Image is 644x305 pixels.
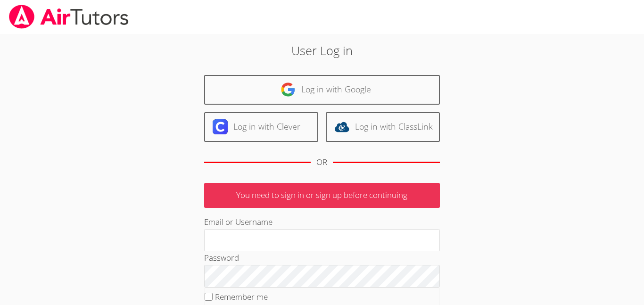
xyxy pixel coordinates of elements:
div: OR [316,156,327,169]
a: Log in with Clever [204,112,318,142]
a: Log in with Google [204,75,440,105]
img: airtutors_banner-c4298cdbf04f3fff15de1276eac7730deb9818008684d7c2e4769d2f7ddbe033.png [8,5,130,29]
a: Log in with ClassLink [326,112,440,142]
img: clever-logo-6eab21bc6e7a338710f1a6ff85c0baf02591cd810cc4098c63d3a4b26e2feb20.svg [213,119,228,134]
h2: User Log in [148,41,496,59]
label: Password [204,252,239,263]
p: You need to sign in or sign up before continuing [204,183,440,208]
img: google-logo-50288ca7cdecda66e5e0955fdab243c47b7ad437acaf1139b6f446037453330a.svg [281,82,296,97]
img: classlink-logo-d6bb404cc1216ec64c9a2012d9dc4662098be43eaf13dc465df04b49fa7ab582.svg [334,119,349,134]
label: Email or Username [204,216,272,227]
label: Remember me [215,291,268,302]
